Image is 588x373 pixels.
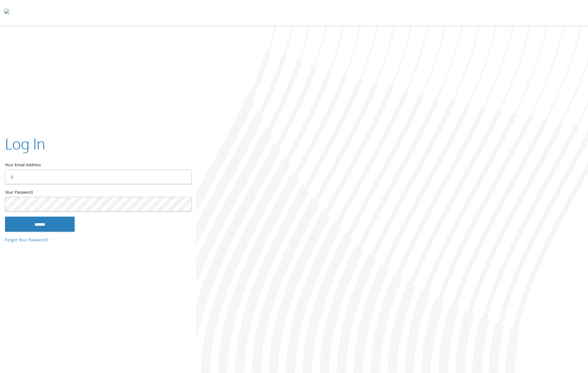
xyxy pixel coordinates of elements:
img: todyl-logo-dark.svg [4,7,9,19]
keeper-lock: Open Keeper Popup [179,173,187,181]
a: Forgot Your Password? [5,237,49,244]
h2: Log In [5,133,45,154]
label: Your Password [5,189,191,197]
keeper-lock: Open Keeper Popup [179,201,187,208]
